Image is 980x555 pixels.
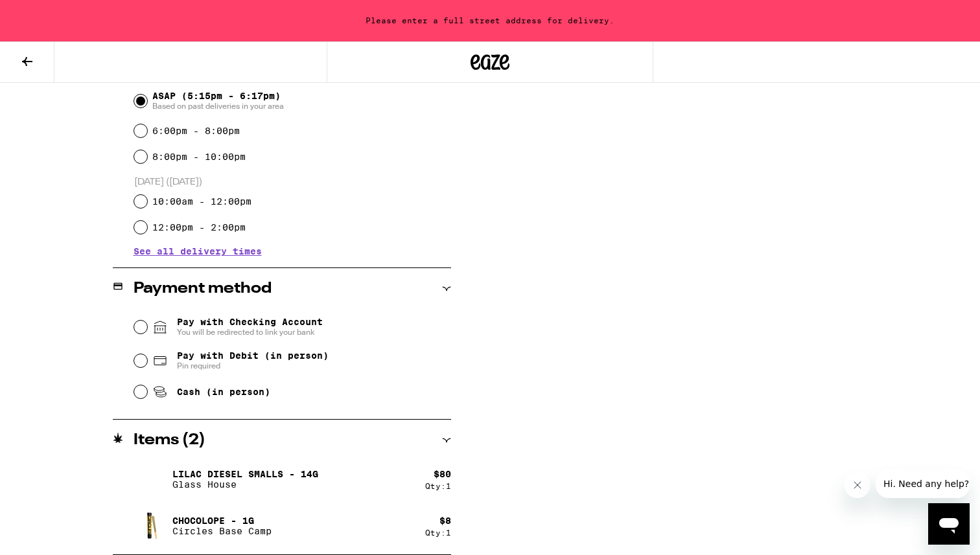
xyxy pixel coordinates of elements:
[134,433,205,448] h2: Items ( 2 )
[177,350,329,361] span: Pay with Debit (in person)
[134,247,262,256] button: See all delivery times
[152,152,246,162] label: 8:00pm - 10:00pm
[439,515,451,526] div: $ 8
[928,503,970,545] iframe: Button to launch messaging window
[152,126,240,136] label: 6:00pm - 8:00pm
[152,196,251,207] label: 10:00am - 12:00pm
[152,222,246,232] label: 12:00pm - 2:00pm
[177,317,323,337] span: Pay with Checking Account
[172,479,318,490] p: Glass House
[134,176,451,188] p: [DATE] ([DATE])
[434,469,451,479] div: $ 80
[134,508,170,544] img: Chocolope - 1g
[172,526,272,536] p: Circles Base Camp
[177,361,329,371] span: Pin required
[425,482,451,490] div: Qty: 1
[845,472,870,498] iframe: Close message
[876,470,970,498] iframe: Message from company
[152,91,284,111] span: ASAP (5:15pm - 6:17pm)
[172,469,318,479] p: Lilac Diesel Smalls - 14g
[134,461,170,497] img: Lilac Diesel Smalls - 14g
[425,528,451,537] div: Qty: 1
[152,101,284,111] span: Based on past deliveries in your area
[134,281,272,297] h2: Payment method
[177,387,270,397] span: Cash (in person)
[172,515,272,526] p: Chocolope - 1g
[177,327,323,337] span: You will be redirected to link your bank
